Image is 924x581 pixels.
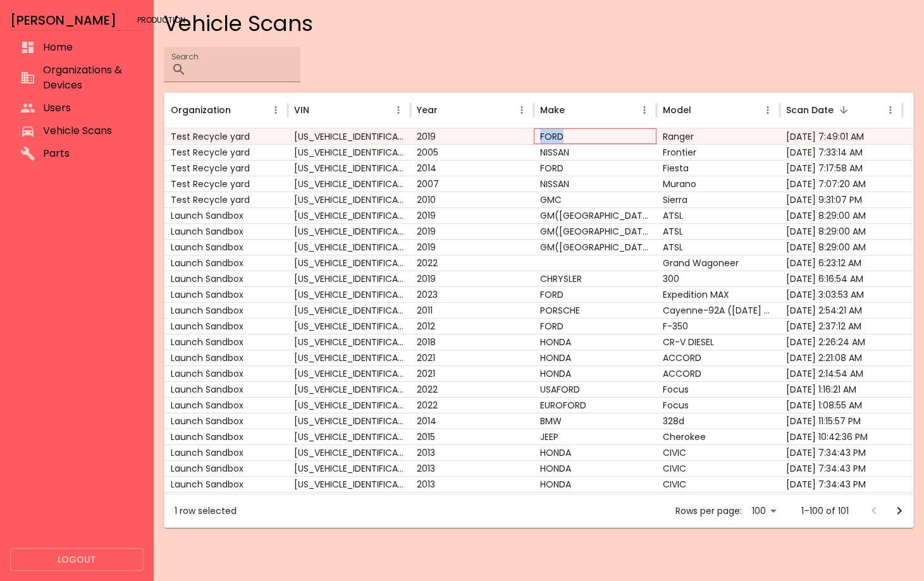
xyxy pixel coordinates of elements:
div: 1C4BU0001NP002851 [288,255,410,271]
div: BMW [534,413,656,429]
div: Launch Sandbox [164,460,287,476]
div: ATSL [656,223,779,239]
div: LVHFB264XD6000092 [288,460,410,476]
span: Parts [43,146,133,161]
div: Organization [171,104,231,117]
div: 300 [656,271,779,286]
p: Rows per page: [675,505,742,517]
div: Test Recycle yard [164,144,287,160]
div: FORD [534,318,656,334]
div: Fiesta [656,160,779,176]
div: HONDA [534,492,656,508]
div: GMC [534,192,656,207]
div: Scan Date [786,104,834,117]
div: Focus [656,381,779,397]
button: Logout [10,548,144,572]
div: 9/3/2025, 1:08:55 AM [780,397,902,413]
div: F-350 [656,318,779,334]
h4: Vehicle Scans [164,10,914,37]
div: Test Recycle yard [164,192,287,207]
div: 9/3/2025, 2:37:12 AM [780,318,902,334]
span: Production [137,10,185,30]
div: 2019 [410,223,533,239]
div: Year [417,104,438,117]
div: 2013 [410,492,533,508]
div: 9/3/2025, 8:29:00 AM [780,207,902,223]
div: 2010 [410,192,533,207]
div: Frontier [656,144,779,160]
div: 2022 [410,397,533,413]
div: 9/2/2025, 7:34:43 PM [780,492,902,508]
div: FORD [534,286,656,302]
span: Home [43,40,133,55]
div: JN8AZ08W17W639809 [288,176,410,192]
div: NISSAN [534,176,656,192]
button: Make column menu [636,101,653,119]
span: Users [43,101,133,116]
button: Scan Date column menu [882,101,899,119]
div: 2011 [410,302,533,318]
div: LHGCV1648M8038588 [288,365,410,381]
div: CIVIC [656,492,779,508]
div: HONDA [534,444,656,460]
div: Launch Sandbox [164,429,287,444]
button: Sort [232,101,250,119]
div: 2023 [410,286,533,302]
div: 100 [747,502,781,520]
div: 9/3/2025, 8:29:00 AM [780,239,902,255]
div: 2012 [410,318,533,334]
div: Cherokee [656,429,779,444]
div: Launch Sandbox [164,492,287,508]
div: 9/2/2025, 7:34:43 PM [780,444,902,460]
div: CR-V DIESEL [656,334,779,350]
div: JEEP [534,429,656,444]
p: 1–100 of 101 [801,505,849,517]
div: 3FADP4EJ4EM111277 [288,160,410,176]
div: Test Recycle yard [164,176,287,192]
div: LSGAR5AL0KH120499 [288,207,410,223]
div: Launch Sandbox [164,444,287,460]
div: Cayenne-92A (2011 - 2017) [656,302,779,318]
div: 2021 [410,365,533,381]
div: 2022 [410,381,533,397]
div: 9/3/2025, 6:16:54 AM [780,271,902,286]
div: 2019 [410,128,533,144]
div: 2014 [410,160,533,176]
div: LSGAR5AL0KH120499 [288,239,410,255]
button: Go to next page [887,498,912,523]
div: LSGAR5AL0KH120499 [288,223,410,239]
div: FORD [534,160,656,176]
div: Expedition MAX [656,286,779,302]
div: 9/2/2025, 7:34:43 PM [780,476,902,492]
div: Focus [656,397,779,413]
div: Launch Sandbox [164,476,287,492]
div: EUROFORD [534,397,656,413]
div: 1FMJK1M8XPEA00000 [288,286,410,302]
div: Test Recycle yard [164,128,287,144]
div: 9/3/2025, 2:54:21 AM [780,302,902,318]
div: Launch Sandbox [164,302,287,318]
div: LVHRU5866J6190002 [288,334,410,350]
div: GM(CHINA) [534,207,656,223]
div: 328d [656,413,779,429]
div: HONDA [534,460,656,476]
div: CIVIC [656,476,779,492]
div: 2007 [410,176,533,192]
button: Sort [566,101,584,119]
div: 9/3/2025, 2:21:08 AM [780,350,902,365]
div: 1 row selected [175,505,237,517]
div: LVSHCFAUXNE272745 [288,381,410,397]
div: Launch Sandbox [164,365,287,381]
div: CIVIC [656,460,779,476]
span: Organizations & Devices [43,63,133,93]
div: Launch Sandbox [164,223,287,239]
button: Year column menu [513,101,531,119]
div: LVSHCFAUXNE272745 [288,397,410,413]
div: PORSCHE [534,302,656,318]
div: CIVIC [656,444,779,460]
button: Sort [311,101,328,119]
div: 9/3/2025, 8:29:00 AM [780,223,902,239]
div: HONDA [534,365,656,381]
div: 2019 [410,239,533,255]
div: HONDA [534,476,656,492]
